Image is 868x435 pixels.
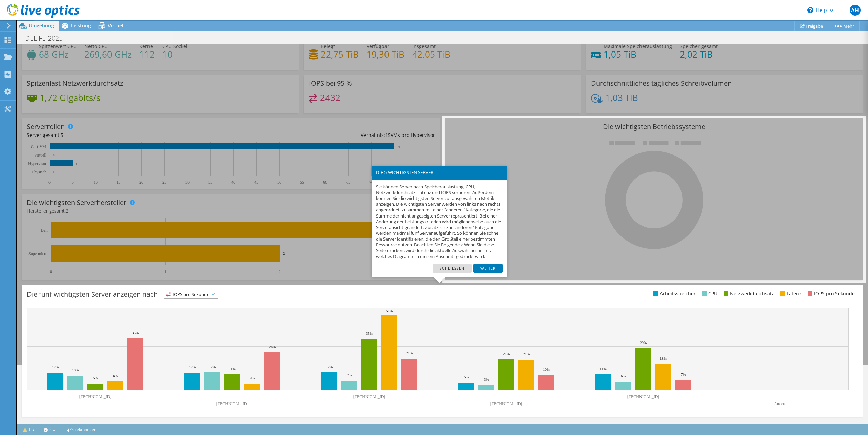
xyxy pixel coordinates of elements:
[18,425,39,434] a: 1
[433,264,472,273] a: Schließen
[60,425,101,434] a: Projektnotizen
[29,22,54,29] span: Umgebung
[376,170,503,175] h3: DIE 5 WICHTIGSTEN SERVER
[473,264,503,273] a: Weiter
[828,21,860,31] a: Mehr
[108,22,125,29] span: Virtuell
[71,22,91,29] span: Leistung
[850,5,861,16] span: AH
[794,21,828,31] a: Freigabe
[376,184,503,260] p: Sie können Server nach Speicherauslastung, CPU, Netzwerkdurchsatz, Latenz und IOPS sortieren. Auß...
[807,7,813,13] svg: \n
[22,35,73,42] h1: DELIFE-2025
[39,425,60,434] a: 2
[164,290,218,298] span: IOPS pro Sekunde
